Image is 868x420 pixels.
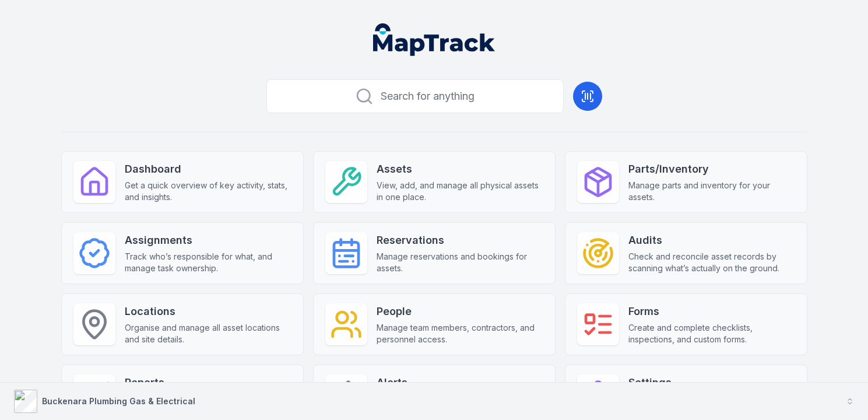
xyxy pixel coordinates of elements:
strong: Audits [628,232,795,249]
span: Manage parts and inventory for your assets. [628,180,795,203]
span: Manage team members, contractors, and personnel access. [377,322,543,345]
a: ReservationsManage reservations and bookings for assets. [313,222,556,284]
strong: Assignments [125,232,291,249]
a: AuditsCheck and reconcile asset records by scanning what’s actually on the ground. [565,222,807,284]
strong: Parts/Inventory [628,161,795,177]
a: LocationsOrganise and manage all asset locations and site details. [61,293,304,355]
strong: Buckenara Plumbing Gas & Electrical [42,396,195,406]
span: Manage reservations and bookings for assets. [377,251,543,274]
span: Track who’s responsible for what, and manage task ownership. [125,251,291,274]
strong: Locations [125,303,291,320]
span: Get a quick overview of key activity, stats, and insights. [125,180,291,203]
strong: Reports [125,374,291,391]
strong: Forms [628,303,795,320]
a: PeopleManage team members, contractors, and personnel access. [313,293,556,355]
button: Search for anything [266,79,564,113]
strong: People [377,303,543,320]
a: AssignmentsTrack who’s responsible for what, and manage task ownership. [61,222,304,284]
a: DashboardGet a quick overview of key activity, stats, and insights. [61,151,304,213]
strong: Alerts [377,374,543,391]
strong: Reservations [377,232,543,249]
span: View, add, and manage all physical assets in one place. [377,180,543,203]
strong: Dashboard [125,161,291,177]
span: Search for anything [381,88,475,104]
a: AssetsView, add, and manage all physical assets in one place. [313,151,556,213]
span: Organise and manage all asset locations and site details. [125,322,291,345]
a: Parts/InventoryManage parts and inventory for your assets. [565,151,807,213]
a: FormsCreate and complete checklists, inspections, and custom forms. [565,293,807,355]
span: Create and complete checklists, inspections, and custom forms. [628,322,795,345]
strong: Assets [377,161,543,177]
nav: Global [354,23,514,56]
strong: Settings [628,374,795,391]
span: Check and reconcile asset records by scanning what’s actually on the ground. [628,251,795,274]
